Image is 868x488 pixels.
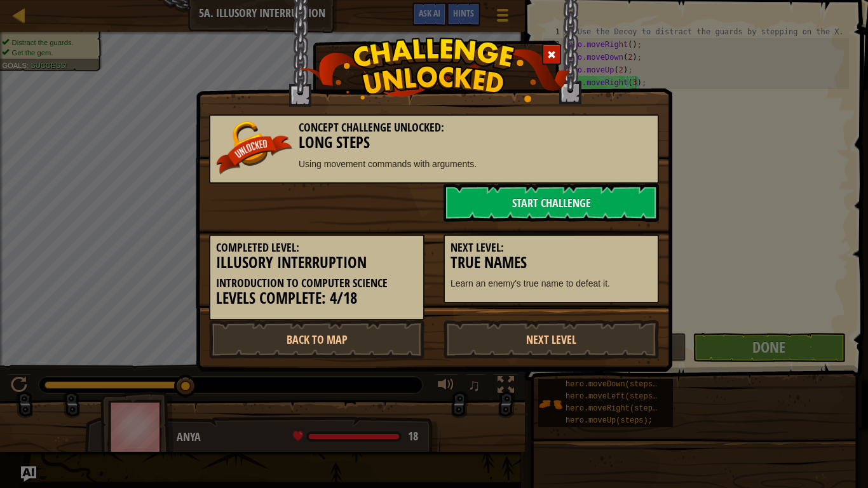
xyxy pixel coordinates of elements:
h3: Levels Complete: 4/18 [216,290,417,307]
a: Back to Map [209,320,424,358]
a: Next Level [444,320,659,358]
p: Learn an enemy's true name to defeat it. [451,277,652,290]
h5: Next Level: [451,241,652,254]
h3: Long Steps [216,134,652,151]
p: Using movement commands with arguments. [216,158,652,170]
a: Start Challenge [444,184,659,222]
h5: Introduction to Computer Science [216,277,417,290]
h5: Completed Level: [216,241,417,254]
img: unlocked_banner.png [216,121,292,175]
h3: True Names [451,254,652,271]
h3: Illusory Interruption [216,254,417,271]
img: challenge_unlocked.png [298,37,571,102]
span: Concept Challenge Unlocked: [299,119,444,135]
